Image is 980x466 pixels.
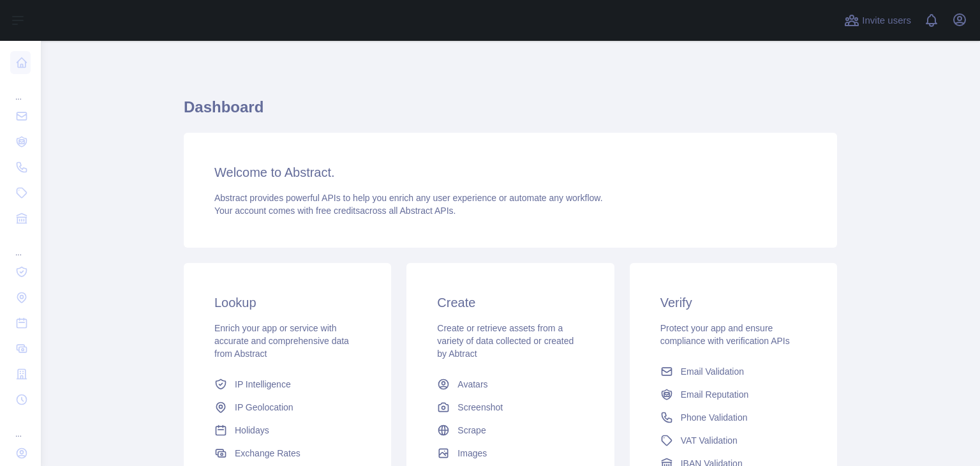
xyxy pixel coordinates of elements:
a: VAT Validation [655,429,812,452]
span: VAT Validation [681,434,738,447]
button: Invite users [842,10,914,31]
h1: Dashboard [184,97,837,128]
span: Phone Validation [681,411,748,424]
span: Scrape [457,424,486,437]
div: ... [10,77,31,102]
a: Scrape [432,419,588,442]
span: Email Validation [681,365,744,378]
span: Create or retrieve assets from a variety of data collected or created by Abtract [437,323,574,359]
a: Email Validation [655,360,812,383]
div: ... [10,414,31,439]
a: IP Intelligence [209,373,366,396]
span: Images [457,447,487,460]
span: Screenshot [457,401,503,414]
span: IP Intelligence [235,378,291,391]
a: Holidays [209,419,366,442]
span: Email Reputation [681,388,749,401]
span: Enrich your app or service with accurate and comprehensive data from Abstract [214,323,349,359]
a: Images [432,442,588,465]
a: Phone Validation [655,406,812,429]
span: Holidays [235,424,269,437]
span: free credits [316,206,360,216]
h3: Lookup [214,294,360,312]
span: Invite users [862,13,911,28]
span: Your account comes with across all Abstract APIs. [214,206,456,216]
span: Exchange Rates [235,447,301,460]
a: Screenshot [432,396,588,419]
h3: Welcome to Abstract. [214,163,806,181]
a: IP Geolocation [209,396,366,419]
a: Email Reputation [655,383,812,406]
span: Abstract provides powerful APIs to help you enrich any user experience or automate any workflow. [214,193,603,203]
div: ... [10,232,31,258]
a: Avatars [432,373,588,396]
span: IP Geolocation [235,401,293,414]
span: Avatars [457,378,487,391]
span: Protect your app and ensure compliance with verification APIs [660,323,790,346]
a: Exchange Rates [209,442,366,465]
h3: Create [437,294,583,312]
h3: Verify [660,294,806,312]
